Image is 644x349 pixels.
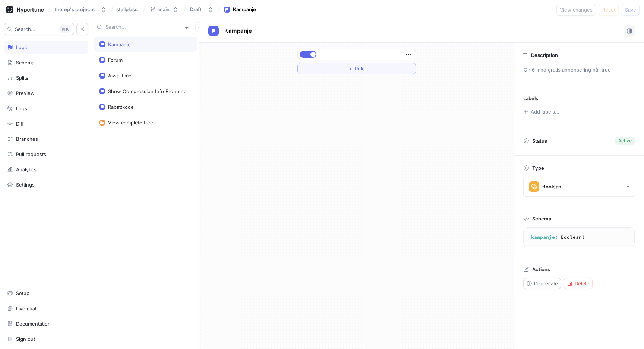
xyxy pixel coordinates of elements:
[534,281,558,286] span: Deprecate
[108,57,123,63] div: Forum
[575,281,590,286] span: Delete
[532,216,551,222] p: Schema
[532,165,544,171] p: Type
[105,23,181,31] input: Search...
[116,7,138,12] span: stallplass
[16,75,28,81] div: Splits
[16,105,27,111] div: Logs
[16,182,35,188] div: Settings
[523,177,635,197] button: Boolean
[16,121,24,127] div: Diff
[622,4,640,16] button: Save
[527,231,631,244] textarea: kampanje: Boolean!
[16,90,35,96] div: Preview
[16,336,35,342] div: Sign out
[108,88,187,94] div: Show Compression Info Frontend
[233,6,256,13] div: Kampanje
[16,290,29,296] div: Setup
[560,7,593,12] span: View changes
[520,64,638,76] p: Gir 6 mnd gratis annonsering når true
[348,66,353,71] span: ＋
[599,4,619,16] button: Reset
[108,41,131,47] div: Kampanje
[16,151,46,157] div: Pull requests
[16,60,34,66] div: Schema
[16,305,37,311] div: Live chat
[146,3,181,16] button: main
[108,73,132,79] div: Aiwaittime
[16,321,51,327] div: Documentation
[625,7,636,12] span: Save
[564,278,593,289] button: Delete
[158,6,170,13] div: main
[602,7,615,12] span: Reset
[224,28,252,34] span: Kampanje
[532,136,547,146] p: Status
[15,27,35,31] span: Search...
[355,66,365,71] span: Rule
[542,184,561,190] div: Boolean
[16,136,38,142] div: Branches
[190,6,202,13] div: Draft
[523,95,538,101] p: Labels
[187,3,217,16] button: Draft
[297,63,416,74] button: ＋Rule
[108,104,134,110] div: Rabattkode
[531,52,558,58] p: Description
[16,166,37,172] div: Analytics
[618,137,632,144] div: Active
[523,278,561,289] button: Deprecate
[4,23,74,35] button: Search...K
[521,107,562,117] button: Add labels...
[532,266,550,272] p: Actions
[4,317,88,330] a: Documentation
[108,120,153,126] div: View complete tree
[556,4,596,16] button: View changes
[54,6,95,13] div: thorep's projects
[59,25,71,33] div: K
[16,44,28,50] div: Logic
[51,3,110,16] button: thorep's projects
